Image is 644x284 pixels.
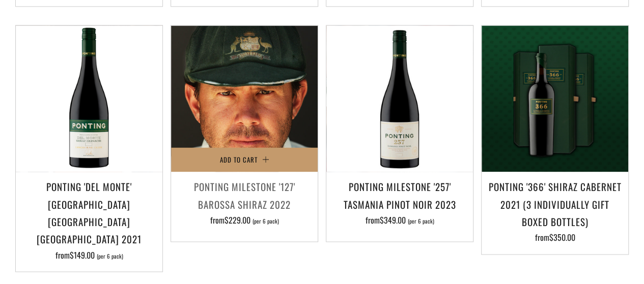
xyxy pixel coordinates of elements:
[408,218,434,224] span: (per 6 pack)
[380,214,406,226] span: $349.00
[171,178,318,229] a: Ponting Milestone '127' Barossa Shiraz 2022 from$229.00 (per 6 pack)
[171,147,318,172] button: Add to Cart
[326,178,473,229] a: Ponting Milestone '257' Tasmania Pinot Noir 2023 from$349.00 (per 6 pack)
[482,178,628,241] a: Ponting '366' Shiraz Cabernet 2021 (3 individually gift boxed bottles) from$350.00
[535,231,575,243] span: from
[55,248,123,261] span: from
[70,248,95,261] span: $149.00
[225,214,250,226] span: $229.00
[220,154,258,165] span: Add to Cart
[253,218,279,224] span: (per 6 pack)
[210,214,279,226] span: from
[549,231,575,243] span: $350.00
[16,178,162,259] a: Ponting 'Del Monte' [GEOGRAPHIC_DATA] [GEOGRAPHIC_DATA] [GEOGRAPHIC_DATA] 2021 from$149.00 (per 6...
[487,178,623,230] h3: Ponting '366' Shiraz Cabernet 2021 (3 individually gift boxed bottles)
[21,178,157,247] h3: Ponting 'Del Monte' [GEOGRAPHIC_DATA] [GEOGRAPHIC_DATA] [GEOGRAPHIC_DATA] 2021
[331,178,468,212] h3: Ponting Milestone '257' Tasmania Pinot Noir 2023
[366,214,434,226] span: from
[176,178,313,212] h3: Ponting Milestone '127' Barossa Shiraz 2022
[97,253,123,259] span: (per 6 pack)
